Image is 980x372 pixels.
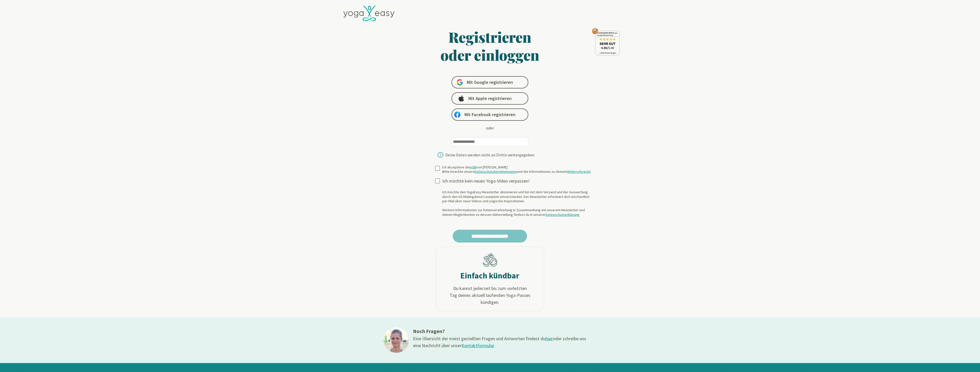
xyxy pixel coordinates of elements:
img: ausgezeichnet_seal.png [592,28,620,55]
a: hier [545,336,553,341]
a: Mit Apple registrieren [451,92,528,105]
span: Mit Facebook registrieren [465,112,515,118]
span: Mit Google registrieren [467,79,513,85]
div: oder [486,125,494,131]
span: Mit Apple registrieren [468,95,512,102]
h1: Registrieren oder einloggen [391,28,589,64]
div: Eine Übersicht der meist gestellten Fragen und Antworten findest du oder schreibe uns eine Nachri... [413,335,587,349]
a: Kontaktformular [461,343,494,348]
a: Datenschutzerklärung. [545,212,580,217]
a: AGB [470,165,476,169]
img: ines@1x.jpg [384,327,409,353]
div: Ich möchte kein neues Yoga-Video verpassen! [442,178,595,184]
h2: Einfach kündbar [460,270,519,281]
a: Widerrufsrecht [567,169,591,174]
div: Ich akzeptiere die von [PERSON_NAME] Bitte beachte unsere und die Informationen zu deinem . [442,165,591,174]
h3: Noch Fragen? [413,327,587,335]
a: Mit Google registrieren [451,76,528,88]
div: Deine Daten werden nicht an Dritte weitergegeben [445,153,534,157]
a: Mit Facebook registrieren [451,108,528,121]
a: Datenschutzbestimmungen [475,169,517,174]
span: Du kannst jederzeit bis zum vorletzten Tag deines aktuell laufenden Yoga-Passes kündigen. [441,285,539,306]
div: Ich möchte den YogaEasy-Newsletter abonnieren und bin mit dem Versand und der Auswertung durch de... [442,190,595,217]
